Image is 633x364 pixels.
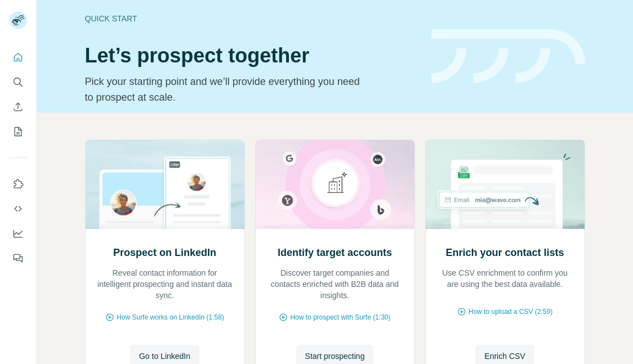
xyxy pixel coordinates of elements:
h1: Let’s prospect together [85,44,418,67]
button: Use Surfe API [9,199,27,219]
span: How Surfe works on LinkedIn (1:58) [117,312,224,322]
img: Identify target accounts [255,140,415,229]
button: My lists [9,122,27,142]
img: banner [431,29,585,84]
h2: Enrich your contact lists [445,245,564,260]
button: Dashboard [9,223,27,244]
button: Search [9,72,27,92]
span: How to upload a CSV (2:59) [469,307,552,317]
h2: Prospect on LinkedIn [113,245,216,260]
div: Quick start [85,13,418,24]
span: Start prospecting [305,350,365,362]
p: Discover target companies and contacts enriched with B2B data and insights. [267,267,403,301]
img: Prospect on LinkedIn [85,140,245,229]
span: Enrich CSV [484,350,525,362]
button: Feedback [9,248,27,268]
span: Go to LinkedIn [139,350,190,362]
button: Quick start [9,47,27,68]
p: Use CSV enrichment to confirm you are using the best data available. [437,267,573,290]
p: Pick your starting point and we’ll provide everything you need to prospect at scale. [85,74,367,105]
p: Reveal contact information for intelligent prospecting and instant data sync. [97,267,233,301]
button: Use Surfe on LinkedIn [9,174,27,194]
span: How to prospect with Surfe (1:30) [290,312,390,322]
img: Enrich your contact lists [425,140,585,229]
h2: Identify target accounts [278,245,392,260]
button: Enrich CSV [9,97,27,117]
